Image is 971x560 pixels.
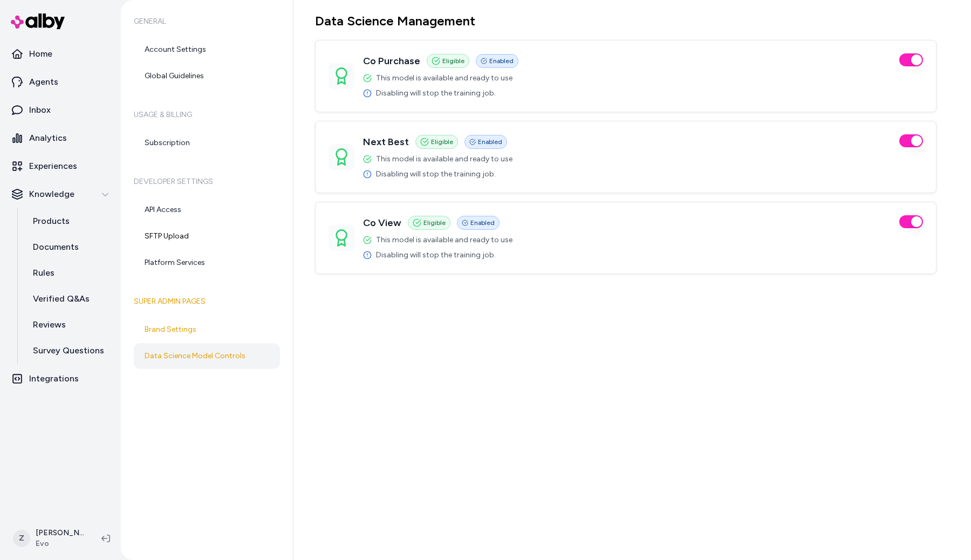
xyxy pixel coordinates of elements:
span: Eligible [423,218,446,227]
h3: Co Purchase [363,53,420,69]
span: Eligible [431,138,453,146]
span: Evo [36,538,84,549]
span: This model is available and ready to use [376,73,512,84]
span: Enabled [489,57,514,65]
p: Integrations [29,372,79,385]
span: Disabling will stop the training job. [376,169,496,180]
span: Enabled [478,138,502,146]
p: Analytics [29,132,67,145]
p: Knowledge [29,188,74,201]
h6: Usage & Billing [134,100,280,130]
a: Data Science Model Controls [134,343,280,369]
h6: Super Admin Pages [134,286,280,317]
a: Account Settings [134,37,280,63]
a: Agents [4,69,117,95]
a: Survey Questions [22,338,117,364]
a: Analytics [4,125,117,151]
p: Documents [33,241,79,254]
button: Z[PERSON_NAME]Evo [6,521,93,556]
a: Platform Services [134,250,280,276]
p: [PERSON_NAME] [36,528,84,538]
a: Inbox [4,97,117,123]
p: Reviews [33,318,66,331]
span: This model is available and ready to use [376,235,512,245]
a: SFTP Upload [134,223,280,249]
span: This model is available and ready to use [376,154,512,165]
h3: Next Best [363,134,409,149]
a: API Access [134,197,280,223]
span: Enabled [470,218,495,227]
img: alby Logo [11,13,65,29]
p: Inbox [29,104,51,117]
span: Eligible [442,57,464,65]
a: Experiences [4,153,117,179]
p: Verified Q&As [33,292,90,305]
a: Products [22,208,117,234]
a: Home [4,41,117,67]
h6: Developer Settings [134,167,280,197]
span: Disabling will stop the training job. [376,250,496,261]
span: Z [13,530,30,547]
a: Verified Q&As [22,286,117,312]
a: Reviews [22,312,117,338]
a: Subscription [134,130,280,156]
p: Survey Questions [33,344,104,357]
p: Agents [29,76,58,88]
button: Knowledge [4,181,117,207]
h1: Data Science Management [315,13,936,29]
p: Experiences [29,160,77,173]
a: Integrations [4,366,117,392]
p: Home [29,47,52,60]
a: Rules [22,260,117,286]
a: Documents [22,234,117,260]
a: Global Guidelines [134,63,280,89]
p: Products [33,215,70,228]
a: Brand Settings [134,317,280,343]
h6: General [134,6,280,37]
h3: Co View [363,215,401,230]
p: Rules [33,267,54,279]
span: Disabling will stop the training job. [376,88,496,99]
